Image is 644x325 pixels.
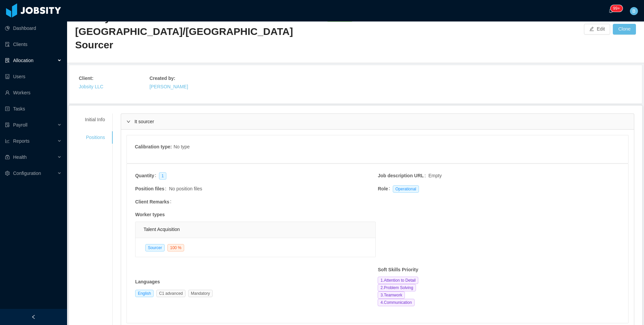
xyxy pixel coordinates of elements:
strong: Quantity [135,173,154,178]
sup: 245 [610,5,623,12]
span: 1 . Attention to Detail [378,277,418,284]
span: Empty [428,172,442,179]
span: Mandatory [188,290,213,297]
strong: Client Remarks [135,199,169,204]
strong: Languages [135,279,160,284]
span: Allocation [13,58,34,63]
span: Health [13,154,26,160]
i: icon: bell [608,8,613,13]
span: No position files [169,185,202,192]
span: 2 . Problem Solving [378,284,416,291]
div: Talent Acquisition [144,222,368,237]
span: C1 advanced [156,290,185,297]
span: 4 . Communication [378,299,414,306]
strong: Soft Skills Priority [378,267,418,272]
button: icon: editEdit [584,24,610,35]
strong: Job description URL [378,173,424,178]
i: icon: setting [5,171,10,176]
strong: Worker types [135,212,165,217]
div: Jobsity LLC - [GEOGRAPHIC_DATA]/[GEOGRAPHIC_DATA] Sourcer [75,11,323,52]
span: It sourcer [135,119,154,124]
strong: Client : [79,76,94,81]
div: No type [173,143,190,152]
div: Initial Info [77,113,113,126]
i: icon: solution [5,58,10,63]
span: B [632,7,635,15]
strong: Position files [135,186,164,191]
span: Configuration [13,171,41,176]
div: Positions [77,131,113,144]
i: icon: line-chart [5,139,10,143]
span: 1 [159,172,167,180]
span: Sourcer [145,244,165,251]
span: 100 % [167,244,184,251]
strong: Created by : [150,76,175,81]
i: icon: file-protect [5,123,10,127]
a: Jobsity LLC [79,84,103,89]
span: Operational [393,185,419,193]
span: English [135,290,154,297]
a: icon: robotUsers [5,70,62,83]
strong: Calibration type : [135,144,172,149]
a: icon: userWorkers [5,86,62,99]
i: icon: medicine-box [5,155,10,159]
a: [PERSON_NAME] [150,84,188,89]
span: Payroll [13,122,28,128]
i: icon: right [126,120,130,124]
button: Clone [613,24,636,35]
span: Reports [13,138,30,144]
strong: Role [378,186,388,191]
a: icon: profileTasks [5,102,62,115]
span: 3 . Teamwork [378,291,405,299]
a: icon: auditClients [5,38,62,51]
div: icon: rightIt sourcer [121,114,634,129]
a: icon: pie-chartDashboard [5,21,62,35]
